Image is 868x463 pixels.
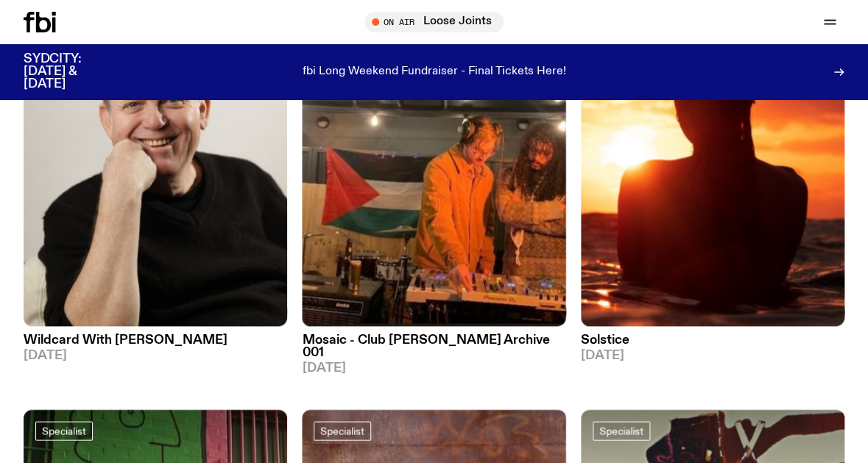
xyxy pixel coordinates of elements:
a: Specialist [314,421,371,440]
span: [DATE] [581,349,844,361]
button: On AirLoose Joints [364,12,504,32]
span: Specialist [599,425,643,436]
span: [DATE] [302,361,565,374]
a: Mosaic - Club [PERSON_NAME] Archive 001[DATE] [302,326,565,374]
span: Specialist [42,425,86,436]
h3: Mosaic - Club [PERSON_NAME] Archive 001 [302,333,565,358]
h3: Wildcard With [PERSON_NAME] [24,333,287,346]
a: Specialist [35,421,93,440]
h3: SYDCITY: [DATE] & [DATE] [24,53,118,91]
p: fbi Long Weekend Fundraiser - Final Tickets Here! [303,66,566,79]
h3: Solstice [581,333,844,346]
a: Specialist [593,421,650,440]
a: Solstice[DATE] [581,326,844,361]
span: [DATE] [24,349,287,361]
span: Specialist [320,425,364,436]
a: Wildcard With [PERSON_NAME][DATE] [24,326,287,361]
